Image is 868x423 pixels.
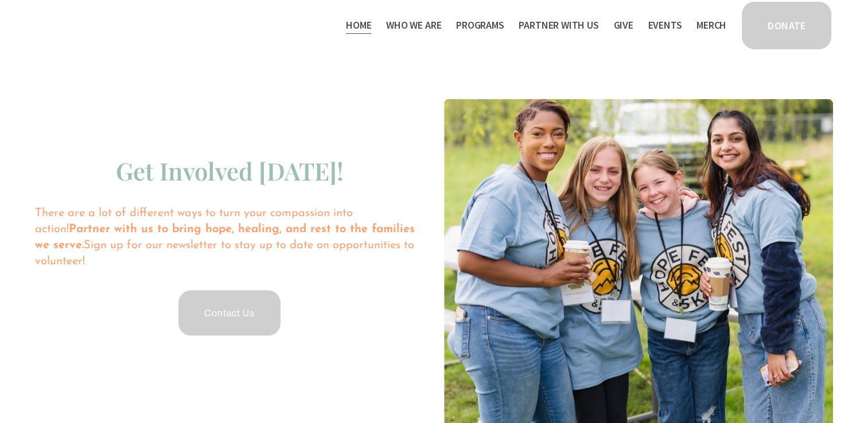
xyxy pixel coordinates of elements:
[35,154,425,187] h3: Get Involved [DATE]!
[177,289,282,338] a: Contact Us
[456,16,504,34] a: folder dropdown
[346,16,371,34] a: Home
[35,224,419,251] strong: Partner with us to bring hope, healing, and rest to the families we serve.
[386,16,441,34] a: folder dropdown
[648,16,682,34] a: Events
[456,17,504,34] span: Programs
[613,16,633,34] a: Give
[35,205,425,269] p: There are a lot of different ways to turn your compassion into action! Sign up for our newsletter...
[519,16,598,34] a: folder dropdown
[386,17,441,34] span: Who We Are
[696,16,726,34] a: Merch
[519,17,598,34] span: Partner With Us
